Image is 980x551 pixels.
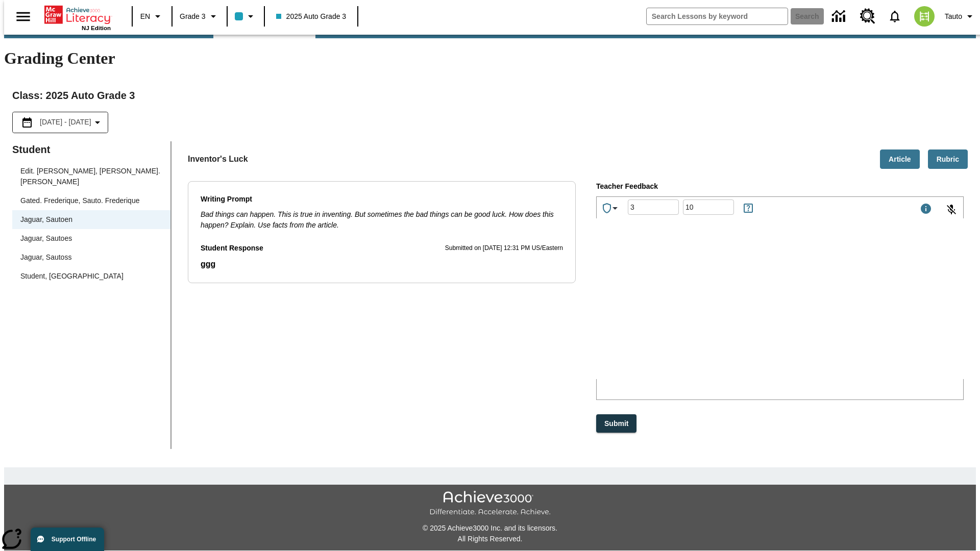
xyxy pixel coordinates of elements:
div: Gated. Frederique, Sauto. Frederique [20,195,139,206]
button: Open side menu [8,2,38,32]
div: Gated. Frederique, Sauto. Frederique [12,191,170,210]
button: Click to activate and allow voice recognition [939,197,964,222]
svg: Collapse Date Range Filter [91,116,104,129]
span: EN [140,11,150,22]
div: Jaguar, Sautoss [12,248,170,267]
button: Profile/Settings [941,7,980,26]
button: Language: EN, Select a language [136,7,168,26]
img: avatar image [914,6,935,27]
h1: Grading Center [4,49,976,68]
button: Class color is light blue. Change class color [231,7,261,26]
input: search field [647,8,788,24]
a: Data Center [826,3,854,31]
div: Grade: Letters, numbers, %, + and - are allowed. [628,199,679,215]
button: Rules for Earning Points and Achievements, Will open in new tab [738,198,758,218]
span: [DATE] - [DATE] [40,117,91,128]
span: NJ Edition [82,25,111,31]
div: Jaguar, Sautoen [12,210,170,229]
a: Home [44,5,111,25]
p: All Rights Reserved. [4,534,976,544]
div: Home [44,4,111,31]
p: Student [12,141,170,158]
a: Resource Center, Will open in new tab [854,3,881,30]
p: © 2025 Achieve3000 Inc. and its licensors. [4,523,976,534]
button: Support Offline [31,528,104,551]
body: Type your response here. [4,8,149,17]
p: Submitted on [DATE] 12:31 PM US/Eastern [445,243,563,254]
p: ggg [201,258,563,270]
p: Writing Prompt [201,194,563,205]
input: Grade: Letters, numbers, %, + and - are allowed. [628,194,679,221]
a: Notifications [881,3,908,30]
p: Bad things can happen. This is true in inventing. But sometimes the bad things can be good luck. ... [201,209,563,231]
h2: Class : 2025 Auto Grade 3 [12,87,968,104]
button: Select a new avatar [908,3,941,30]
div: Jaguar, Sautoen [20,214,72,225]
button: Grade: Grade 3, Select a grade [176,7,224,26]
div: Jaguar, Sautoss [20,252,71,263]
div: Student, [GEOGRAPHIC_DATA] [12,267,170,286]
span: Grade 3 [180,11,206,22]
p: Teacher Feedback [596,181,964,192]
div: Edit. [PERSON_NAME], [PERSON_NAME]. [PERSON_NAME] [20,166,162,187]
p: Student Response [201,243,263,254]
div: Jaguar, Sautoes [20,233,72,244]
p: Student Response [201,258,563,270]
button: Select the date range menu item [17,116,104,129]
span: Support Offline [52,536,96,543]
div: Maximum 1000 characters Press Escape to exit toolbar and use left and right arrow keys to access ... [920,203,932,217]
button: Submit [596,414,636,433]
img: Achieve3000 Differentiate Accelerate Achieve [429,491,551,517]
p: Inventor's Luck [188,153,248,165]
button: Article, Will open in new tab [880,149,920,169]
div: Student, [GEOGRAPHIC_DATA] [20,271,124,282]
input: Points: Must be equal to or less than 25. [683,194,734,221]
button: Rubric, Will open in new tab [928,149,968,169]
span: 2025 Auto Grade 3 [276,11,347,22]
div: Points: Must be equal to or less than 25. [683,199,734,215]
div: Edit. [PERSON_NAME], [PERSON_NAME]. [PERSON_NAME] [12,162,170,191]
div: Jaguar, Sautoes [12,229,170,248]
span: Tauto [945,11,962,22]
button: Achievements [597,198,625,218]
